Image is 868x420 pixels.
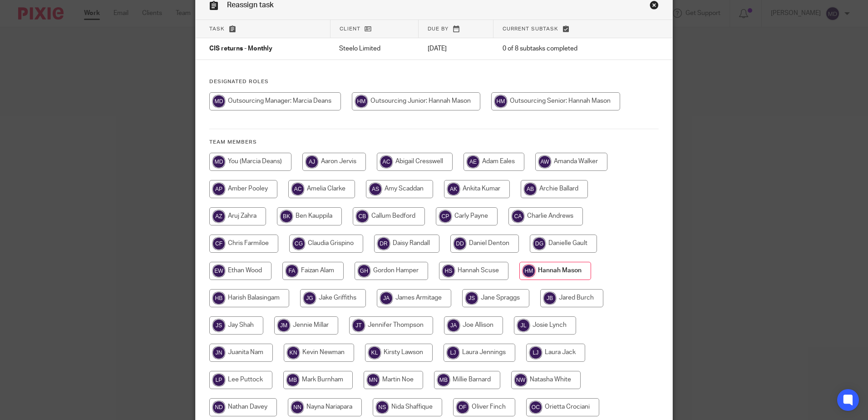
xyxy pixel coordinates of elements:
[209,139,659,146] h4: Team members
[209,46,272,52] span: CIS returns - Monthly
[493,38,632,60] td: 0 of 8 subtasks completed
[650,0,659,13] a: Close this dialog window
[428,44,484,53] p: [DATE]
[340,26,360,31] span: Client
[209,26,225,31] span: Task
[339,44,409,53] p: Steelo Limited
[227,1,274,9] span: Reassign task
[209,78,659,85] h4: Designated Roles
[503,26,558,31] span: Current subtask
[428,26,449,31] span: Due by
